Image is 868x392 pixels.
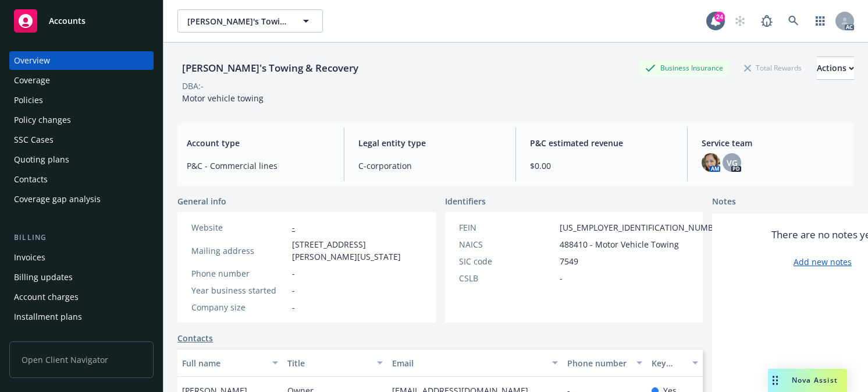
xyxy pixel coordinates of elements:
[728,9,752,33] a: Start snowing
[567,357,629,369] div: Phone number
[387,349,563,377] button: Email
[738,61,807,75] div: Total Rewards
[560,238,679,250] span: 488410 - Motor Vehicle Towing
[14,248,45,267] div: Invoices
[14,268,73,287] div: Billing updates
[755,9,778,33] a: Report a Bug
[177,332,213,344] a: Contacts
[560,255,578,267] span: 7549
[14,190,101,209] div: Coverage gap analysis
[9,268,154,287] a: Billing updates
[187,137,330,149] span: Account type
[9,190,154,209] a: Coverage gap analysis
[177,195,226,207] span: General info
[177,349,283,377] button: Full name
[187,160,330,172] span: P&C - Commercial lines
[9,248,154,267] a: Invoices
[182,357,265,369] div: Full name
[49,16,86,26] span: Accounts
[177,9,323,33] button: [PERSON_NAME]'s Towing & Recovery
[191,301,287,313] div: Company size
[702,153,720,172] img: photo
[283,349,388,377] button: Title
[712,195,736,209] span: Notes
[652,357,685,369] div: Key contact
[182,93,264,104] span: Motor vehicle towing
[292,238,422,263] span: [STREET_ADDRESS][PERSON_NAME][US_STATE]
[191,267,287,280] div: Phone number
[14,288,79,306] div: Account charges
[292,267,295,280] span: -
[358,160,501,172] span: C-corporation
[809,9,832,33] a: Switch app
[9,150,154,169] a: Quoting plans
[191,284,287,296] div: Year business started
[459,255,555,267] div: SIC code
[292,284,295,296] span: -
[14,51,50,70] div: Overview
[560,272,563,284] span: -
[9,130,154,149] a: SSC Cases
[14,111,71,129] div: Policy changes
[817,56,854,80] button: Actions
[768,369,782,392] div: Drag to move
[459,238,555,250] div: NAICS
[287,357,371,369] div: Title
[459,221,555,234] div: FEIN
[9,51,154,70] a: Overview
[530,160,673,172] span: $0.00
[727,157,738,169] span: VG
[647,349,703,377] button: Key contact
[9,71,154,90] a: Coverage
[530,137,673,149] span: P&C estimated revenue
[182,80,204,92] div: DBA: -
[9,341,154,378] span: Open Client Navigator
[14,150,69,169] div: Quoting plans
[560,221,726,234] span: [US_EMPLOYER_IDENTIFICATION_NUMBER]
[9,308,154,326] a: Installment plans
[9,232,154,243] div: Billing
[14,130,54,149] div: SSC Cases
[459,272,555,284] div: CSLB
[445,195,486,207] span: Identifiers
[14,91,43,110] div: Policies
[14,308,82,326] div: Installment plans
[782,9,805,33] a: Search
[794,256,852,268] a: Add new notes
[187,15,288,27] span: [PERSON_NAME]'s Towing & Recovery
[9,91,154,110] a: Policies
[9,5,154,37] a: Accounts
[14,71,50,90] div: Coverage
[191,245,287,257] div: Mailing address
[292,222,295,233] a: -
[714,12,725,22] div: 24
[392,357,545,369] div: Email
[191,221,287,234] div: Website
[9,170,154,189] a: Contacts
[639,61,729,75] div: Business Insurance
[358,137,501,149] span: Legal entity type
[792,375,838,385] span: Nova Assist
[9,111,154,129] a: Policy changes
[177,61,363,76] div: [PERSON_NAME]'s Towing & Recovery
[702,137,845,149] span: Service team
[817,57,854,79] div: Actions
[9,288,154,306] a: Account charges
[768,369,847,392] button: Nova Assist
[292,301,295,313] span: -
[14,170,48,189] div: Contacts
[563,349,646,377] button: Phone number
